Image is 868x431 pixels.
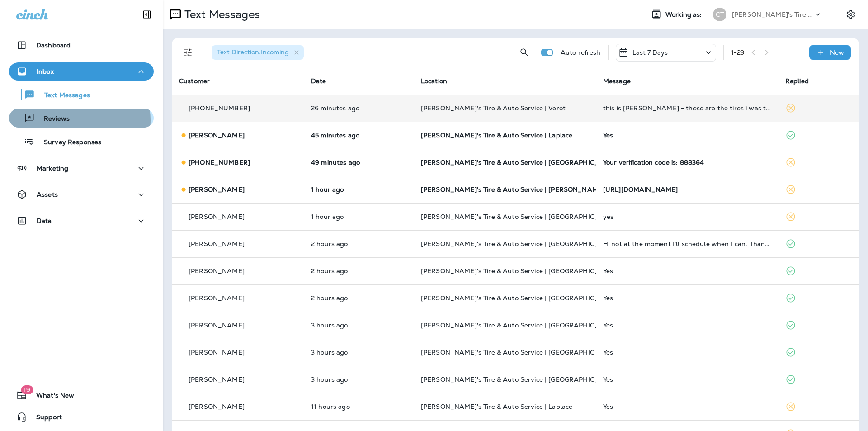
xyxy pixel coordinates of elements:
div: this is Neil Vincent - these are the tires i was talking to you about for my AT4 [603,104,771,112]
p: Assets [37,191,58,198]
div: Text Direction:Incoming [212,45,304,60]
p: [PERSON_NAME]'s Tire & Auto [732,11,813,18]
span: [PERSON_NAME]'s Tire & Auto Service | [GEOGRAPHIC_DATA] [421,267,619,275]
div: Yes [603,267,771,275]
button: Reviews [9,109,154,128]
div: 1 - 23 [731,49,745,56]
p: New [830,49,844,56]
p: [PERSON_NAME] [189,186,245,193]
span: [PERSON_NAME]'s Tire & Auto Service | Laplace [421,131,572,139]
span: [PERSON_NAME]'s Tire & Auto Service | Laplace [421,403,572,411]
span: [PERSON_NAME]'s Tire & Auto Service | [GEOGRAPHIC_DATA] [421,348,619,356]
p: Aug 12, 2025 08:50 AM [311,267,406,275]
span: Text Direction : Incoming [217,48,289,56]
p: [PERSON_NAME] [189,349,245,356]
div: Yes [603,349,771,356]
button: Search Messages [515,43,533,62]
p: Inbox [37,68,54,75]
p: Aug 12, 2025 10:35 AM [311,186,406,193]
div: CT [713,8,726,21]
p: Aug 12, 2025 10:51 AM [311,159,406,166]
div: Your verification code is: 888364 [603,159,771,166]
span: Customer [179,77,210,85]
p: Text Messages [35,91,90,100]
p: Aug 12, 2025 08:46 AM [311,294,406,302]
button: Survey Responses [9,132,154,151]
button: Assets [9,185,154,204]
p: Marketing [37,165,68,172]
button: Support [9,408,154,426]
p: [PERSON_NAME] [189,267,245,275]
p: Text Messages [181,8,260,21]
span: [PERSON_NAME]'s Tire & Auto Service | Verot [421,104,566,112]
p: [PERSON_NAME] [189,213,245,220]
div: Yes [603,294,771,302]
span: Replied [785,77,809,85]
p: Aug 12, 2025 08:08 AM [311,322,406,329]
p: Aug 12, 2025 07:46 AM [311,376,406,383]
p: Aug 12, 2025 11:14 AM [311,104,406,112]
p: Survey Responses [35,138,101,147]
button: Data [9,212,154,230]
span: Message [603,77,631,85]
span: Support [27,413,62,424]
span: Working as: [665,11,704,19]
div: Yes [603,132,771,139]
p: Reviews [35,115,70,123]
p: [PERSON_NAME] [189,240,245,247]
p: Aug 12, 2025 08:07 AM [311,349,406,356]
div: Yes [603,403,771,410]
div: yes [603,213,771,220]
button: Settings [843,6,859,23]
button: Marketing [9,159,154,177]
button: Collapse Sidebar [134,5,160,24]
p: Auto refresh [561,49,601,56]
p: [PERSON_NAME] [189,376,245,383]
p: Aug 12, 2025 10:56 AM [311,132,406,139]
span: Date [311,77,326,85]
span: [PERSON_NAME]'s Tire & Auto Service | [GEOGRAPHIC_DATA] [421,240,619,248]
p: [PERSON_NAME] [189,294,245,302]
p: Data [37,217,52,224]
div: Hi not at the moment I'll schedule when I can. Thank you [603,240,771,247]
p: Last 7 Days [632,49,668,56]
span: [PERSON_NAME]'s Tire & Auto Service | [PERSON_NAME] [421,185,604,194]
p: Aug 12, 2025 09:25 AM [311,240,406,247]
span: Location [421,77,447,85]
button: Text Messages [9,85,154,104]
button: Dashboard [9,36,154,54]
button: 19What's New [9,386,154,404]
span: [PERSON_NAME]'s Tire & Auto Service | [GEOGRAPHIC_DATA] [421,213,619,221]
span: 19 [21,385,33,394]
p: [PHONE_NUMBER] [189,159,250,166]
p: [PHONE_NUMBER] [189,104,250,112]
button: Filters [179,43,197,62]
p: [PERSON_NAME] [189,132,245,139]
p: [PERSON_NAME] [189,322,245,329]
div: Yes [603,322,771,329]
button: Inbox [9,62,154,81]
p: [PERSON_NAME] [189,403,245,410]
div: https://youtube.com/shorts/oTwsKYWmaCI?si=9o3Vb1TfWiSLRmn1 [603,186,771,193]
p: Dashboard [36,42,71,49]
span: What's New [27,392,74,403]
span: [PERSON_NAME]'s Tire & Auto Service | [GEOGRAPHIC_DATA] [421,158,619,166]
span: [PERSON_NAME]'s Tire & Auto Service | [GEOGRAPHIC_DATA] [421,321,619,329]
div: Yes [603,376,771,383]
span: [PERSON_NAME]'s Tire & Auto Service | [GEOGRAPHIC_DATA] [421,294,619,302]
p: Aug 12, 2025 09:55 AM [311,213,406,220]
span: [PERSON_NAME]'s Tire & Auto Service | [GEOGRAPHIC_DATA] [421,375,619,384]
p: Aug 12, 2025 12:32 AM [311,403,406,410]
